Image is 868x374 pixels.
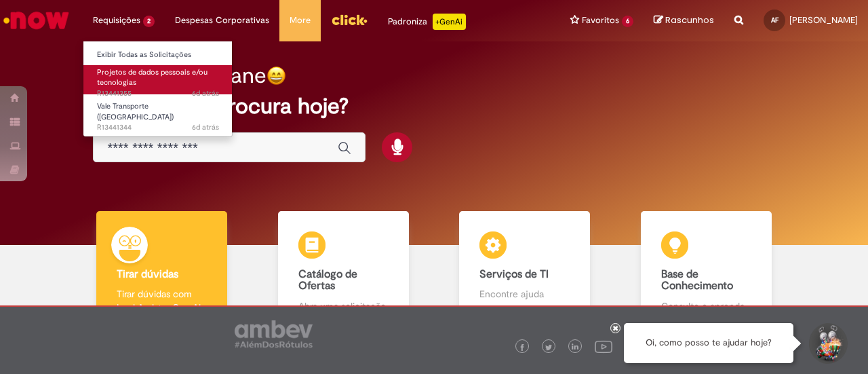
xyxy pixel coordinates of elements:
[582,14,619,27] span: Favoritos
[192,88,219,98] span: 6d atrás
[97,88,219,99] span: R13441355
[192,122,219,132] time: 22/08/2025 19:51:50
[661,267,733,293] b: Base de Conhecimento
[519,344,526,351] img: logo_footer_facebook.png
[143,16,155,27] span: 2
[807,323,848,364] button: Iniciar Conversa de Suporte
[789,14,858,26] span: [PERSON_NAME]
[624,323,793,363] div: Oi, como posso te ajudar hoje?
[616,211,797,329] a: Base de Conhecimento Consulte e aprenda
[433,14,466,30] p: +GenAi
[117,287,207,314] p: Tirar dúvidas com Lupi Assist e Gen Ai
[572,343,578,352] img: logo_footer_linkedin.png
[192,122,219,132] span: 6d atrás
[97,122,219,133] span: R13441344
[545,344,552,351] img: logo_footer_twitter.png
[479,287,570,301] p: Encontre ajuda
[661,299,751,313] p: Consulte e aprenda
[192,88,219,98] time: 22/08/2025 20:03:04
[83,99,233,128] a: Aberto R13441344 : Vale Transporte (VT)
[71,211,253,329] a: Tirar dúvidas Tirar dúvidas com Lupi Assist e Gen Ai
[622,16,633,27] span: 6
[298,267,357,293] b: Catálogo de Ofertas
[83,48,233,62] a: Exibir Todas as Solicitações
[1,7,71,34] img: ServiceNow
[479,267,549,281] b: Serviços de TI
[771,16,778,24] span: AF
[253,211,435,329] a: Catálogo de Ofertas Abra uma solicitação
[117,267,178,281] b: Tirar dúvidas
[97,101,174,122] span: Vale Transporte ([GEOGRAPHIC_DATA])
[83,65,233,94] a: Aberto R13441355 : Projetos de dados pessoais e/ou tecnologias
[97,67,208,88] span: Projetos de dados pessoais e/ou tecnologias
[298,299,389,313] p: Abra uma solicitação
[235,320,313,348] img: logo_footer_ambev_rotulo_gray.png
[267,66,286,86] img: happy-face.png
[175,14,269,27] span: Despesas Corporativas
[595,337,612,355] img: logo_footer_youtube.png
[93,14,140,27] span: Requisições
[93,94,774,118] h2: O que você procura hoje?
[290,14,311,27] span: More
[83,41,233,137] ul: Requisições
[331,10,368,30] img: click_logo_yellow_360x200.png
[654,14,714,27] a: Rascunhos
[388,14,466,30] div: Padroniza
[665,14,714,26] span: Rascunhos
[434,211,616,329] a: Serviços de TI Encontre ajuda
